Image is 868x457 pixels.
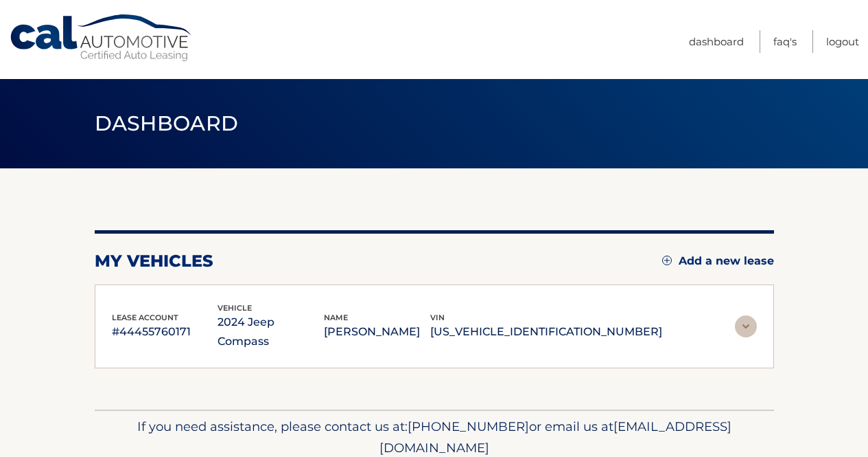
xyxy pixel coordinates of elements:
span: [PHONE_NUMBER] [408,419,529,434]
span: vehicle [218,303,252,313]
img: add.svg [662,256,672,265]
span: vin [430,313,445,322]
a: Dashboard [689,30,744,53]
p: [US_VEHICLE_IDENTIFICATION_NUMBER] [430,322,662,342]
a: Cal Automotive [9,14,194,63]
a: Logout [826,30,859,53]
span: name [324,313,348,322]
a: FAQ's [773,30,797,53]
span: Dashboard [95,111,239,136]
img: accordion-rest.svg [735,315,757,337]
p: [PERSON_NAME] [324,322,430,342]
a: Add a new lease [662,254,774,268]
span: lease account [112,313,178,322]
p: #44455760171 [112,322,218,342]
h2: my vehicles [95,251,213,271]
p: 2024 Jeep Compass [218,313,324,351]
